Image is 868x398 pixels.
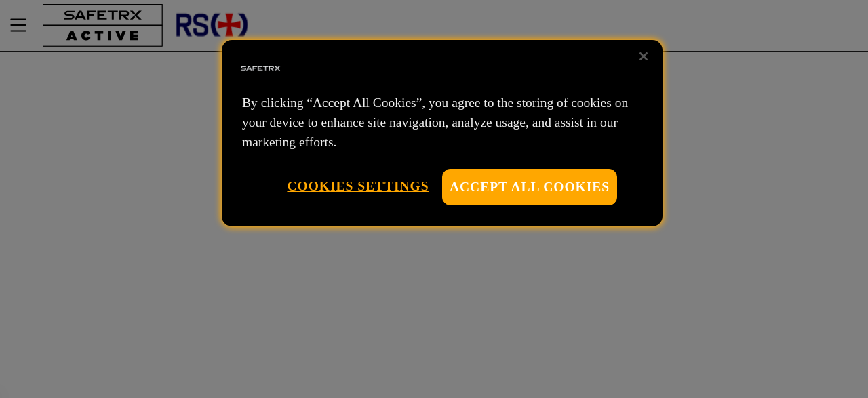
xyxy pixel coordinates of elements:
[239,47,282,90] img: Safe Tracks
[629,41,658,71] button: Close
[242,93,642,153] p: By clicking “Accept All Cookies”, you agree to the storing of cookies on your device to enhance s...
[442,169,617,205] button: Accept All Cookies
[287,169,429,203] button: Cookies Settings
[222,40,663,226] div: Privacy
